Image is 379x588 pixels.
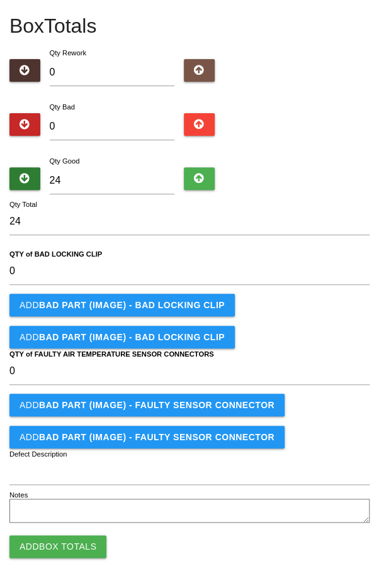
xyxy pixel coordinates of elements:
input: Required [9,258,370,285]
label: Notes [9,490,28,501]
label: Qty Bad [50,103,75,111]
b: BAD PART (IMAGE) - BAD LOCKING CLIP [39,332,225,342]
label: Qty Rework [50,49,86,57]
button: AddBAD PART (IMAGE) - BAD LOCKING CLIP [9,294,235,316]
button: AddBAD PART (IMAGE) - BAD LOCKING CLIP [9,326,235,348]
b: BAD PART (IMAGE) - FAULTY SENSOR CONNECTOR [39,432,274,442]
b: BAD PART (IMAGE) - FAULTY SENSOR CONNECTOR [39,400,274,410]
label: Qty Total [9,199,37,210]
b: QTY of BAD LOCKING CLIP [9,250,102,258]
input: Required [9,358,370,385]
button: AddBox Totals [9,535,106,558]
button: AddBAD PART (IMAGE) - FAULTY SENSOR CONNECTOR [9,426,285,448]
b: QTY of FAULTY AIR TEMPERATURE SENSOR CONNECTORS [9,350,214,358]
label: Qty Good [50,157,80,165]
label: Defect Description [9,449,67,460]
button: AddBAD PART (IMAGE) - FAULTY SENSOR CONNECTOR [9,394,285,416]
h4: Box Totals [9,15,370,37]
b: BAD PART (IMAGE) - BAD LOCKING CLIP [39,300,225,310]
